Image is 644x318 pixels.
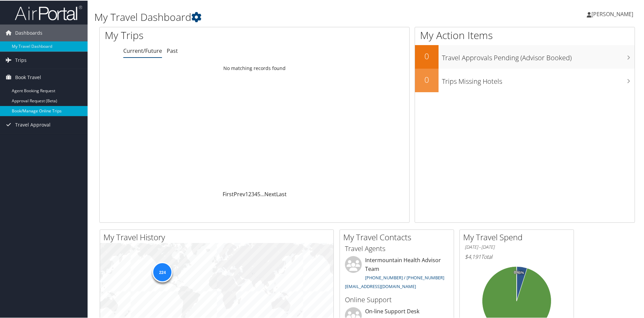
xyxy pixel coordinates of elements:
[254,190,257,197] a: 4
[587,3,640,24] a: [PERSON_NAME]
[442,73,635,85] h3: Trips Missing Hotels
[123,46,162,54] a: Current/Future
[260,190,264,197] span: …
[519,270,524,274] tspan: 5%
[365,274,444,280] a: [PHONE_NUMBER] / [PHONE_NUMBER]
[415,50,439,61] h2: 0
[463,231,574,242] h2: My Travel Spend
[465,243,569,250] h6: [DATE] - [DATE]
[345,283,416,289] a: [EMAIL_ADDRESS][DOMAIN_NAME]
[15,68,41,85] span: Book Travel
[223,190,234,197] a: First
[343,231,454,242] h2: My Travel Contacts
[15,51,27,68] span: Trips
[103,231,333,242] h2: My Travel History
[342,255,452,291] li: Intermountain Health Advisor Team
[257,190,260,197] a: 5
[15,24,42,41] span: Dashboards
[15,4,82,20] img: airportal-logo.png
[415,68,635,92] a: 0Trips Missing Hotels
[234,190,245,197] a: Prev
[264,190,276,197] a: Next
[591,10,633,17] span: [PERSON_NAME]
[100,62,409,74] td: No matching records found
[345,243,449,253] h3: Travel Agents
[245,190,248,197] a: 1
[415,28,635,42] h1: My Action Items
[345,294,449,304] h3: Online Support
[94,9,458,24] h1: My Travel Dashboard
[514,270,519,274] tspan: 0%
[276,190,287,197] a: Last
[442,49,635,62] h3: Travel Approvals Pending (Advisor Booked)
[465,252,569,260] h6: Total
[415,44,635,68] a: 0Travel Approvals Pending (Advisor Booked)
[167,46,178,54] a: Past
[105,28,275,42] h1: My Trips
[15,116,51,133] span: Travel Approval
[465,252,481,260] span: $4,191
[251,190,254,197] a: 3
[248,190,251,197] a: 2
[415,73,439,85] h2: 0
[152,261,172,282] div: 224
